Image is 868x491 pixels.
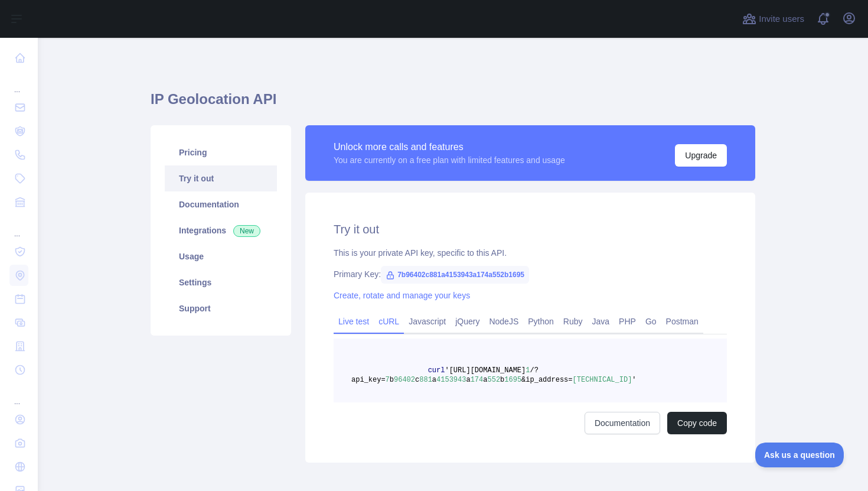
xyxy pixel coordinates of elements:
a: Live test [334,312,374,331]
iframe: Toggle Customer Support [755,443,844,467]
a: Settings [165,269,277,295]
span: 1 [526,366,530,375]
span: 7 [386,376,390,384]
a: Javascript [404,312,451,331]
div: ... [9,71,28,95]
span: [TECHNICAL_ID] [573,376,632,384]
span: curl [428,366,445,375]
a: Usage [165,243,277,269]
span: 7b96402c881a4153943a174a552b1695 [381,266,529,284]
a: Documentation [585,412,660,434]
span: b [390,376,394,384]
a: Integrations New [165,217,277,243]
span: 1695 [504,376,521,384]
button: Upgrade [675,144,727,167]
a: Support [165,295,277,321]
a: jQuery [451,312,484,331]
a: cURL [374,312,404,331]
a: Python [523,312,559,331]
a: Try it out [165,165,277,191]
div: ... [9,215,28,239]
div: Unlock more calls and features [334,140,565,154]
a: Java [588,312,615,331]
span: 174 [471,376,484,384]
a: Postman [661,312,703,331]
a: Documentation [165,191,277,217]
a: Go [641,312,661,331]
div: Primary Key: [334,268,727,280]
span: &ip_address= [521,376,572,384]
button: Invite users [740,9,807,28]
span: 96402 [394,376,415,384]
span: 881 [419,376,432,384]
a: NodeJS [484,312,523,331]
a: PHP [614,312,641,331]
div: This is your private API key, specific to this API. [334,247,727,259]
span: '[URL][DOMAIN_NAME] [445,366,526,375]
span: New [233,225,260,237]
span: a [466,376,470,384]
span: Invite users [759,12,804,26]
span: b [500,376,504,384]
button: Copy code [667,412,727,434]
span: a [483,376,487,384]
h1: IP Geolocation API [151,90,755,118]
div: You are currently on a free plan with limited features and usage [334,154,565,166]
h2: Try it out [334,221,727,238]
span: c [415,376,419,384]
a: Pricing [165,139,277,165]
a: Ruby [559,312,588,331]
a: Create, rotate and manage your keys [334,291,470,300]
span: 4153943 [436,376,466,384]
span: 552 [487,376,500,384]
span: a [432,376,436,384]
span: ' [632,376,636,384]
div: ... [9,383,28,407]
